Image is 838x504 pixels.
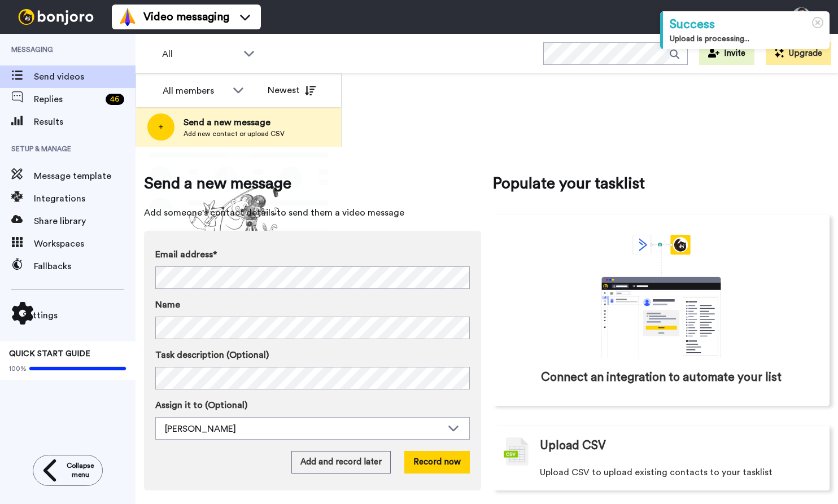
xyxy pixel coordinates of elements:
label: Assign it to (Optional) [155,398,470,412]
button: Collapse menu [33,455,103,486]
span: Integrations [34,192,136,205]
div: animation [577,235,746,358]
span: Replies [34,93,101,106]
span: All [162,47,238,61]
button: Upgrade [766,42,831,65]
span: Message template [34,169,136,183]
span: Settings [23,309,136,322]
div: Upload is processing... [670,33,823,45]
span: Workspaces [34,237,136,251]
span: Fallbacks [34,260,136,273]
span: Video messaging [143,9,229,25]
span: 100% [9,364,27,373]
div: All members [163,84,227,98]
span: Add new contact or upload CSV [184,129,285,138]
div: 46 [106,94,124,105]
button: Invite [699,42,754,65]
button: Newest [259,79,324,102]
img: bj-logo-header-white.svg [14,9,98,25]
span: Send a new message [184,116,285,129]
span: Upload CSV [540,437,606,454]
span: Connect an integration to automate your list [541,369,782,386]
span: Send a new message [144,172,481,195]
span: Populate your tasklist [492,172,830,195]
div: Success [670,16,823,33]
span: Collapse menu [67,461,94,479]
span: Share library [34,214,136,228]
span: Upload CSV to upload existing contacts to your tasklist [540,466,772,479]
span: QUICK START GUIDE [9,350,90,358]
img: vm-color.svg [119,8,137,26]
label: Task description (Optional) [155,348,470,362]
span: Add someone's contact details to send them a video message [144,206,481,220]
span: Name [155,298,180,312]
button: Record now [404,451,470,474]
span: Results [34,115,136,129]
img: csv-grey.png [504,437,529,466]
label: Email address* [155,248,470,261]
button: Add and record later [291,451,391,474]
span: Send videos [34,70,136,84]
div: [PERSON_NAME] [165,422,442,436]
